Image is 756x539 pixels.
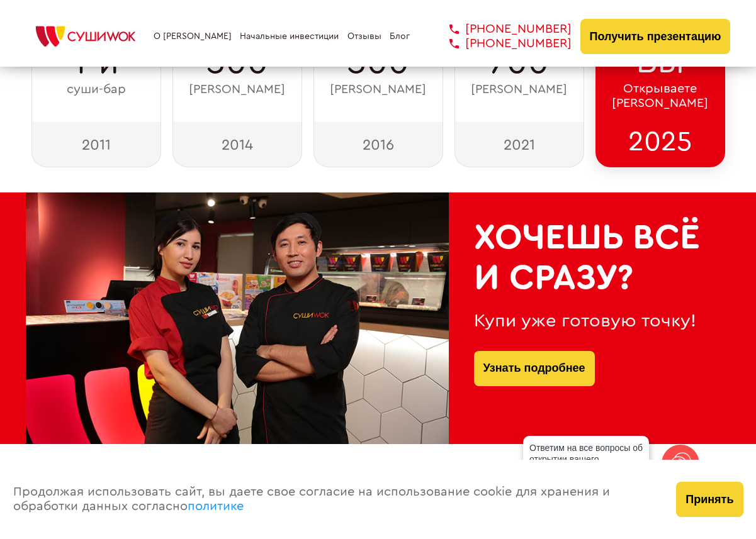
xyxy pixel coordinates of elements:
div: 2016 [313,122,443,167]
div: Купи уже готовую точку! [474,311,706,331]
a: Блог [390,31,410,42]
a: Узнать подробнее [483,351,585,386]
div: 2011 [31,122,161,167]
span: суши-бар [67,82,126,97]
button: Принять [676,482,743,517]
a: Отзывы [347,31,381,42]
span: [PERSON_NAME] [330,82,426,97]
div: Продолжая использовать сайт, вы даете свое согласие на использование cookie для хранения и обрабо... [1,460,664,539]
span: Открываете [PERSON_NAME] [612,82,708,111]
a: политике [188,500,244,513]
div: 2021 [454,122,584,167]
img: СУШИWOK [26,23,145,50]
span: [PERSON_NAME] [471,82,567,97]
a: [PHONE_NUMBER] [431,22,572,36]
button: Узнать подробнее [474,351,595,386]
a: О [PERSON_NAME] [154,31,232,42]
h2: Хочешь всё и сразу? [474,218,706,299]
button: Получить презентацию [580,19,731,54]
a: Начальные инвестиции [240,31,339,42]
div: 2025 [595,122,725,167]
span: [PERSON_NAME] [189,82,285,97]
a: [PHONE_NUMBER] [431,36,572,51]
div: Ответим на все вопросы об открытии вашего [PERSON_NAME]! [523,436,649,482]
div: 2014 [172,122,302,167]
